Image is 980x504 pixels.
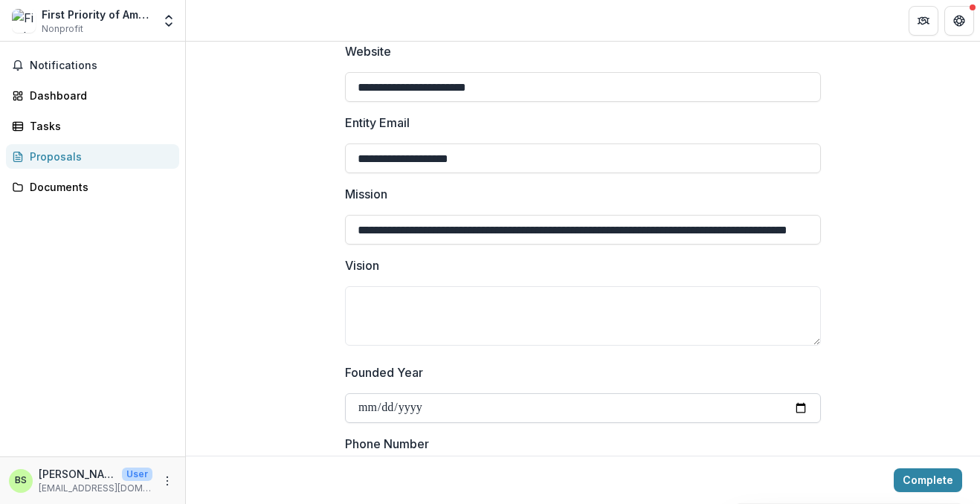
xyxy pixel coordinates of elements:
[30,118,167,134] div: Tasks
[39,482,152,495] p: [EMAIL_ADDRESS][DOMAIN_NAME]
[345,256,379,274] p: Vision
[42,7,152,22] div: First Priority of America Inc.
[6,54,179,77] button: Notifications
[345,114,410,132] p: Entity Email
[944,6,974,36] button: Get Help
[158,472,176,490] button: More
[6,83,179,108] a: Dashboard
[345,435,429,453] p: Phone Number
[345,364,423,381] p: Founded Year
[122,468,152,481] p: User
[6,114,179,138] a: Tasks
[158,6,179,36] button: Open entity switcher
[345,185,387,203] p: Mission
[30,179,167,195] div: Documents
[12,9,36,33] img: First Priority of America Inc.
[909,6,938,36] button: Partners
[42,22,83,36] span: Nonprofit
[15,476,27,485] div: Brad Schelling
[345,42,391,60] p: Website
[894,468,962,492] button: Complete
[30,59,173,72] span: Notifications
[6,175,179,199] a: Documents
[30,149,167,164] div: Proposals
[39,466,116,482] p: [PERSON_NAME]
[6,144,179,169] a: Proposals
[30,88,167,103] div: Dashboard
